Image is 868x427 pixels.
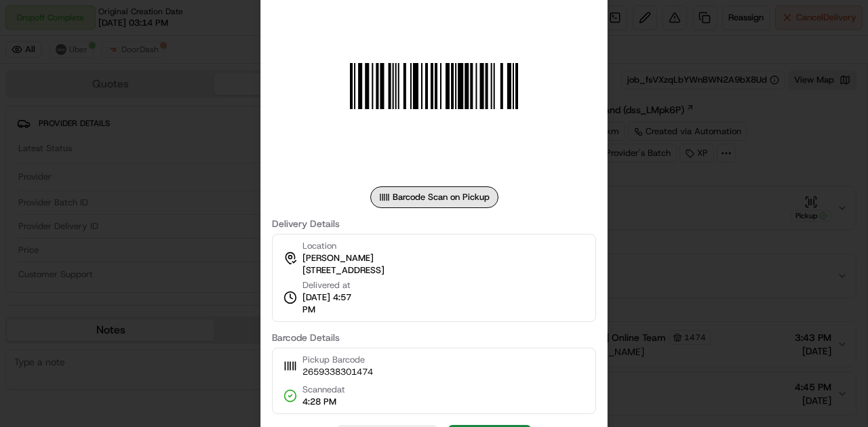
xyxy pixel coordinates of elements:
span: [DATE] 4:57 PM [302,291,365,316]
span: Pickup Barcode [302,354,373,366]
span: Scanned at [302,384,345,396]
span: 2659338301474 [302,366,373,378]
span: Location [302,240,336,252]
span: Delivered at [302,279,365,291]
label: Barcode Details [272,333,596,342]
div: Barcode Scan on Pickup [370,186,498,208]
span: [PERSON_NAME] [302,252,374,264]
span: [STREET_ADDRESS] [302,264,384,277]
span: 4:28 PM [302,396,345,408]
label: Delivery Details [272,219,596,228]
